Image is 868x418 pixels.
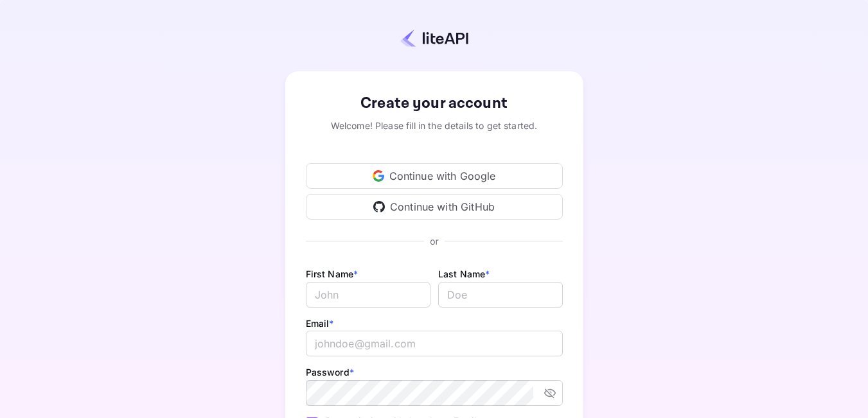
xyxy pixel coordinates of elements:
label: Last Name [438,268,490,279]
label: Email [306,318,334,329]
div: Continue with GitHub [306,194,563,220]
input: Doe [438,282,563,308]
div: Continue with Google [306,163,563,189]
div: Create your account [306,92,563,115]
input: johndoe@gmail.com [306,331,563,356]
input: John [306,282,430,308]
button: toggle password visibility [538,381,562,405]
label: First Name [306,268,359,279]
div: Welcome! Please fill in the details to get started. [306,119,563,132]
label: Password [306,367,354,378]
img: liteapi [400,29,468,48]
